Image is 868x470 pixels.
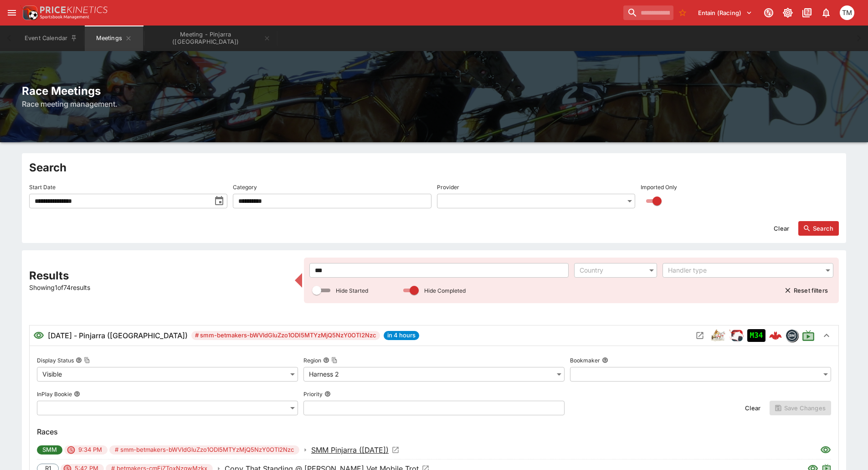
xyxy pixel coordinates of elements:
[818,5,834,21] button: Notifications
[729,328,744,343] div: ParallelRacing Handler
[768,221,795,236] button: Clear
[840,5,854,20] div: Tristan Matheson
[336,287,368,294] p: Hide Started
[303,367,565,382] div: Harness 2
[747,329,765,342] div: Imported to Jetbet as OPEN
[384,331,419,340] span: in 4 hours
[324,391,331,397] button: Priority
[29,283,289,292] p: Showing 1 of 74 results
[602,357,608,363] button: Bookmaker
[211,193,227,209] button: toggle date time picker
[76,357,82,363] button: Display StatusCopy To Clipboard
[37,367,298,382] div: Visible
[693,5,758,20] button: Select Tenant
[323,357,329,363] button: RegionCopy To Clipboard
[570,356,600,364] p: Bookmaker
[311,444,389,455] p: SMM Pinjarra ([DATE])
[29,269,289,283] h2: Results
[233,183,257,191] p: Category
[331,357,338,363] button: Copy To Clipboard
[73,445,108,455] span: 9:34 PM
[29,183,56,191] p: Start Date
[580,266,642,275] div: Country
[786,330,798,341] img: betmakers.png
[22,84,846,98] h2: Race Meetings
[740,401,766,415] button: Clear
[37,390,72,398] p: InPlay Bookie
[780,5,796,21] button: Toggle light/dark mode
[729,328,744,343] img: racing.png
[799,5,815,21] button: Documentation
[760,5,777,21] button: Connected to PK
[85,26,143,51] button: Meetings
[769,329,782,342] img: logo-cerberus--red.svg
[37,445,62,455] span: SMM
[779,283,833,298] button: Reset filters
[48,330,188,341] h6: [DATE] - Pinjarra ([GEOGRAPHIC_DATA])
[802,329,815,342] svg: Live
[675,5,690,20] button: No Bookmarks
[19,26,83,51] button: Event Calendar
[303,390,323,398] p: Priority
[22,98,846,109] h6: Race meeting management.
[437,183,459,191] p: Provider
[40,6,108,13] img: PriceKinetics
[109,445,299,455] span: # smm-betmakers-bWVldGluZzo1ODI5MTYzMjQ5NzY0OTI2Nzc
[693,328,707,343] button: Open Meeting
[311,444,400,455] a: Open Event
[303,356,321,364] p: Region
[623,5,673,20] input: search
[424,287,466,294] p: Hide Completed
[29,160,839,175] h2: Search
[145,26,276,51] button: Meeting - Pinjarra (AUS)
[711,328,725,343] img: harness_racing.png
[37,356,74,364] p: Display Status
[641,183,677,191] p: Imported Only
[786,329,798,342] div: betmakers
[20,4,38,22] img: PriceKinetics Logo
[820,444,831,455] svg: Visible
[4,5,20,21] button: open drawer
[40,15,89,19] img: Sportsbook Management
[837,3,857,23] button: Tristan Matheson
[711,328,725,343] div: harness_racing
[37,426,831,437] h6: Races
[33,330,44,341] svg: Visible
[84,357,90,363] button: Copy To Clipboard
[798,221,839,236] button: Search
[191,331,380,340] span: # smm-betmakers-bWVldGluZzo1ODI5MTYzMjQ5NzY0OTI2Nzc
[668,266,819,275] div: Handler type
[74,391,80,397] button: InPlay Bookie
